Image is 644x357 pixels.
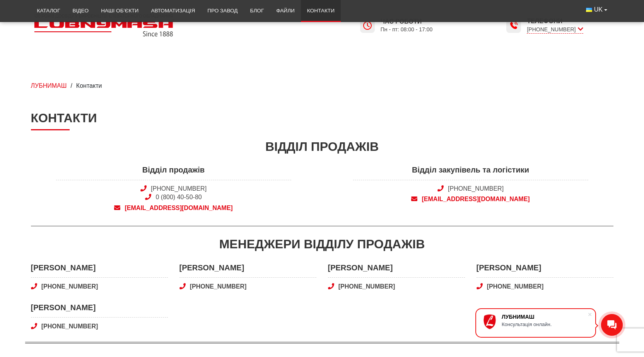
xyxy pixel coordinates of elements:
span: Пн - пт: 08:00 - 17:00 [381,26,433,33]
a: 0 (800) 40-50-80 [156,194,202,200]
span: Контакти [76,82,102,89]
img: Lubnymash time icon [509,21,518,30]
a: Відео [67,2,95,19]
span: [PERSON_NAME] [179,262,316,278]
a: Про завод [201,2,244,19]
span: UK [594,5,603,14]
a: ЛУБНИМАШ [31,82,67,89]
a: [PHONE_NUMBER] [31,282,168,291]
a: Файли [270,2,301,19]
span: [PHONE_NUMBER] [527,26,583,34]
button: UK [580,2,613,17]
a: Блог [244,2,270,19]
a: [PHONE_NUMBER] [448,185,504,192]
span: [PERSON_NAME] [31,262,168,278]
div: Відділ продажів [31,138,613,155]
a: [EMAIL_ADDRESS][DOMAIN_NAME] [353,195,588,203]
img: Українська [586,8,592,12]
span: [PERSON_NAME] [31,302,168,318]
a: [PHONE_NUMBER] [31,322,168,331]
div: Консультація онлайн. [502,321,588,327]
h1: Контакти [31,111,613,130]
a: Наші об’єкти [95,2,145,19]
div: Менеджери відділу продажів [31,236,613,253]
a: Каталог [31,2,67,19]
a: Контакти [301,2,341,19]
span: [PERSON_NAME] [477,262,613,278]
img: Lubnymash time icon [363,21,372,30]
span: [PERSON_NAME] [328,262,465,278]
a: [PHONE_NUMBER] [179,282,316,291]
span: / [70,82,72,89]
a: [PHONE_NUMBER] [151,185,207,192]
a: Автоматизація [145,2,201,19]
span: Відділ продажів [56,164,291,180]
a: [PHONE_NUMBER] [328,282,465,291]
div: ЛУБНИМАШ [502,314,588,320]
a: [PHONE_NUMBER] [477,282,613,291]
span: Відділ закупівель та логістики [353,164,588,180]
a: [EMAIL_ADDRESS][DOMAIN_NAME] [56,204,291,212]
img: Lubnymash [31,11,178,40]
